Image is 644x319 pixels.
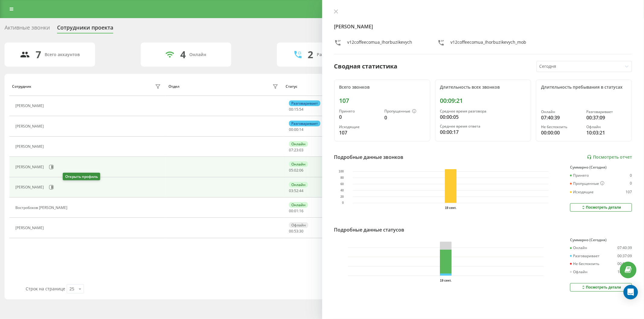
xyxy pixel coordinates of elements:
[445,206,457,210] text: 19 сент.
[57,24,113,34] div: Сотрудники проекта
[299,127,303,132] span: 14
[289,127,293,132] span: 00
[570,181,604,186] div: Пропущенные
[289,188,293,193] span: 03
[440,128,526,136] div: 00:00:17
[440,109,526,113] div: Среднее время разговора
[289,222,308,228] div: Офлайн
[15,104,45,108] div: [PERSON_NAME]
[581,285,621,290] div: Посмотреть детали
[581,205,621,210] div: Посмотреть детали
[339,97,425,104] div: 107
[289,107,293,112] span: 00
[289,100,320,106] div: Разговаривает
[342,201,344,205] text: 0
[45,52,80,57] div: Всего аккаунтов
[340,189,344,192] text: 40
[36,49,41,60] div: 7
[180,49,186,60] div: 4
[623,285,638,299] div: Open Intercom Messenger
[586,114,627,121] div: 00:37:09
[440,113,526,121] div: 00:00:05
[289,168,303,172] div: : :
[294,147,298,153] span: 23
[189,52,206,57] div: Онлайн
[586,110,627,114] div: Разговаривает
[289,121,320,126] div: Разговаривает
[570,238,632,242] div: Суммарно (Сегодня)
[168,84,179,89] div: Отдел
[15,206,69,210] div: Востробоков [PERSON_NAME]
[630,173,632,178] div: 0
[570,270,588,274] div: Офлайн
[570,283,632,292] button: Посмотреть детали
[617,254,632,258] div: 00:37:09
[385,114,425,121] div: 0
[294,168,298,173] span: 02
[440,97,526,104] div: 00:09:21
[586,129,627,136] div: 10:03:21
[339,113,380,121] div: 0
[299,147,303,153] span: 03
[440,124,526,128] div: Среднее время ответа
[339,125,380,129] div: Исходящие
[289,209,303,213] div: : :
[317,52,350,57] div: Разговаривают
[289,161,308,167] div: Онлайн
[286,84,297,89] div: Статус
[15,124,45,128] div: [PERSON_NAME]
[334,23,632,30] h4: [PERSON_NAME]
[289,202,308,208] div: Онлайн
[570,262,599,266] div: Не беспокоить
[308,49,313,60] div: 2
[541,114,582,121] div: 07:40:39
[294,107,298,112] span: 15
[299,208,303,213] span: 16
[289,141,308,147] div: Онлайн
[334,226,405,233] div: Подробные данные статусов
[289,229,303,233] div: : :
[26,286,65,292] span: Строк на странице
[299,188,303,193] span: 44
[334,153,404,161] div: Подробные данные звонков
[340,182,344,186] text: 60
[570,203,632,212] button: Посмотреть детали
[340,195,344,198] text: 20
[339,129,380,136] div: 107
[15,144,45,149] div: [PERSON_NAME]
[541,125,582,129] div: Не беспокоить
[617,246,632,250] div: 07:40:39
[541,110,582,114] div: Онлайн
[626,190,632,194] div: 107
[334,62,398,71] div: Сводная статистика
[5,24,50,34] div: Активные звонки
[587,155,632,160] a: Посмотреть отчет
[15,165,45,169] div: [PERSON_NAME]
[586,125,627,129] div: Офлайн
[294,208,298,213] span: 01
[289,208,293,213] span: 00
[289,229,293,234] span: 00
[289,107,303,112] div: : :
[289,182,308,188] div: Онлайн
[630,181,632,186] div: 0
[451,39,527,48] div: v12coffeecomua_Ihorbuzikevych_mob
[541,129,582,136] div: 00:00:00
[299,229,303,234] span: 30
[617,270,632,274] div: 10:03:21
[15,226,45,230] div: [PERSON_NAME]
[570,173,589,178] div: Принято
[294,127,298,132] span: 00
[339,170,344,173] text: 100
[63,173,100,180] div: Открыть профиль
[570,246,587,250] div: Онлайн
[289,189,303,193] div: : :
[294,188,298,193] span: 52
[340,176,344,179] text: 80
[289,148,303,152] div: : :
[570,165,632,169] div: Суммарно (Сегодня)
[570,254,600,258] div: Разговаривает
[289,147,293,153] span: 07
[294,229,298,234] span: 53
[69,286,74,292] div: 25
